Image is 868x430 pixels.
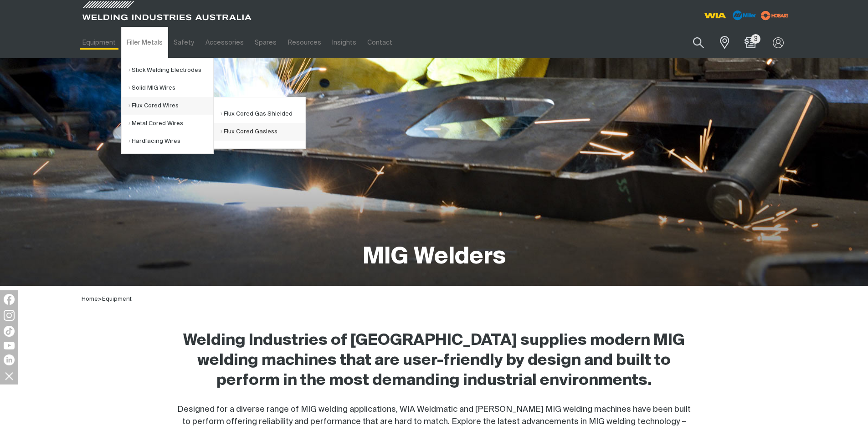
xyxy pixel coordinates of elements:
span: > [98,296,102,302]
a: Home [82,296,98,302]
a: Flux Cored Gas Shielded [221,105,305,123]
a: Safety [168,27,200,58]
a: Spares [249,27,282,58]
img: hide socials [1,368,17,384]
a: Contact [362,27,398,58]
a: Solid MIG Wires [128,79,213,97]
img: TikTok [4,326,15,337]
input: Product name or item number... [672,32,714,53]
a: Equipment [77,27,121,58]
a: Resources [282,27,326,58]
ul: Flux Cored Wires Submenu [213,97,306,149]
img: Facebook [4,294,15,305]
a: Flux Cored Wires [128,97,213,115]
a: Filler Metals [121,27,168,58]
a: Flux Cored Gasless [221,123,305,141]
img: Instagram [4,310,15,321]
h2: Welding Industries of [GEOGRAPHIC_DATA] supplies modern MIG welding machines that are user-friend... [177,331,691,391]
a: Equipment [102,296,132,302]
a: Stick Welding Electrodes [128,61,213,79]
a: Insights [327,27,362,58]
img: miller [758,9,791,22]
nav: Main [77,27,613,58]
h1: MIG Welders [363,243,506,272]
img: YouTube [4,342,15,349]
ul: Filler Metals Submenu [121,58,214,154]
button: Search products [683,32,714,53]
a: Metal Cored Wires [128,115,213,132]
img: LinkedIn [4,354,15,365]
a: Hardfacing Wires [128,132,213,150]
a: Accessories [200,27,249,58]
